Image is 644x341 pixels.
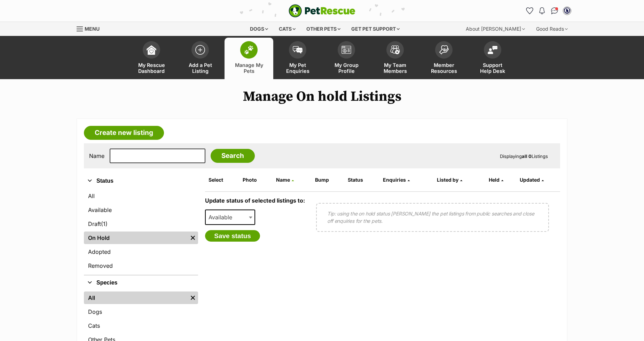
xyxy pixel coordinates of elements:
[84,291,188,304] a: All
[101,220,108,228] span: (1)
[211,149,255,163] input: Search
[488,46,497,54] img: help-desk-icon-fdf02630f3aa405de69fd3d07c3f3aa587a6932b1a1747fa1d2bba05be0121f9.svg
[225,38,273,79] a: Manage My Pets
[245,22,273,36] div: Dogs
[84,278,198,287] button: Species
[84,305,198,318] a: Dogs
[439,45,449,54] img: member-resources-icon-8e73f808a243e03378d46382f2149f9095a855e16c252ad45f914b54edf8863c.svg
[273,38,322,79] a: My Pet Enquiries
[322,38,371,79] a: My Group Profile
[282,62,313,74] span: My Pet Enquiries
[184,62,216,74] span: Add a Pet Listing
[206,212,239,222] span: Available
[276,177,290,183] span: Name
[500,153,548,159] span: Displaying Listings
[437,177,462,183] a: Listed by
[176,38,225,79] a: Add a Pet Listing
[489,177,503,183] a: Held
[289,4,355,17] img: logo-e224e6f780fb5917bec1dbf3a21bbac754714ae5b6737aabdf751b685950b380.svg
[188,291,198,304] a: Remove filter
[127,38,176,79] a: My Rescue Dashboard
[383,177,406,183] span: translation missing: en.admin.listings.index.attributes.enquiries
[84,190,198,202] a: All
[205,230,260,242] button: Save status
[520,177,540,183] span: Updated
[205,210,255,225] span: Available
[312,174,344,185] th: Bump
[524,5,573,16] ul: Account quick links
[379,62,411,74] span: My Team Members
[371,38,419,79] a: My Team Members
[205,197,305,204] label: Update status of selected listings to:
[84,232,188,244] a: On Hold
[564,7,571,14] img: Alison Thompson profile pic
[240,174,273,185] th: Photo
[383,177,410,183] a: Enquiries
[84,126,164,140] a: Create new listing
[84,188,198,275] div: Status
[524,5,535,16] a: Favourites
[289,4,355,17] a: PetRescue
[293,46,303,54] img: pet-enquiries-icon-7e3ad2cf08bfb03b45e93fb7055b45f3efa6380592205ae92323e6603595dc1f.svg
[274,22,300,36] div: Cats
[341,46,351,54] img: group-profile-icon-3fa3cf56718a62981997c0bc7e787c4b2cf8bcc04b72c1350f741eb67cf2f40e.svg
[419,38,468,79] a: Member Resources
[428,62,460,74] span: Member Resources
[549,5,560,16] a: Conversations
[346,22,405,36] div: Get pet support
[520,177,544,183] a: Updated
[84,245,198,258] a: Adopted
[85,26,100,32] span: Menu
[301,22,345,36] div: Other pets
[206,174,239,185] th: Select
[89,153,104,159] label: Name
[531,22,573,36] div: Good Reads
[136,62,167,74] span: My Rescue Dashboard
[522,153,532,159] strong: all 0
[147,45,156,55] img: dashboard-icon-eb2f2d2d3e046f16d808141f083e7271f6b2e854fb5c12c21221c1fb7104beca.svg
[244,45,254,54] img: manage-my-pets-icon-02211641906a0b7f246fdf0571729dbe1e7629f14944591b6c1af311fb30b64b.svg
[195,45,205,55] img: add-pet-listing-icon-0afa8454b4691262ce3f59096e99ab1cd57d4a30225e0717b998d2c9b9846f56.svg
[468,38,517,79] a: Support Help Desk
[477,62,508,74] span: Support Help Desk
[561,5,573,16] button: My account
[84,204,198,216] a: Available
[345,174,379,185] th: Status
[84,218,198,230] a: Draft
[331,62,362,74] span: My Group Profile
[233,62,265,74] span: Manage My Pets
[390,45,400,54] img: team-members-icon-5396bd8760b3fe7c0b43da4ab00e1e3bb1a5d9ba89233759b79545d2d3fc5d0d.svg
[551,7,558,14] img: chat-41dd97257d64d25036548639549fe6c8038ab92f7586957e7f3b1b290dea8141.svg
[84,259,198,272] a: Removed
[536,5,548,16] button: Notifications
[327,210,538,225] p: Tip: using the on hold status [PERSON_NAME] the pet listings from public searches and close off e...
[188,232,198,244] a: Remove filter
[84,176,198,185] button: Status
[77,22,104,35] a: Menu
[84,319,198,332] a: Cats
[539,7,545,14] img: notifications-46538b983faf8c2785f20acdc204bb7945ddae34d4c08c2a6579f10ce5e182be.svg
[461,22,530,36] div: About [PERSON_NAME]
[437,177,458,183] span: Listed by
[489,177,500,183] span: Held
[276,177,294,183] a: Name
